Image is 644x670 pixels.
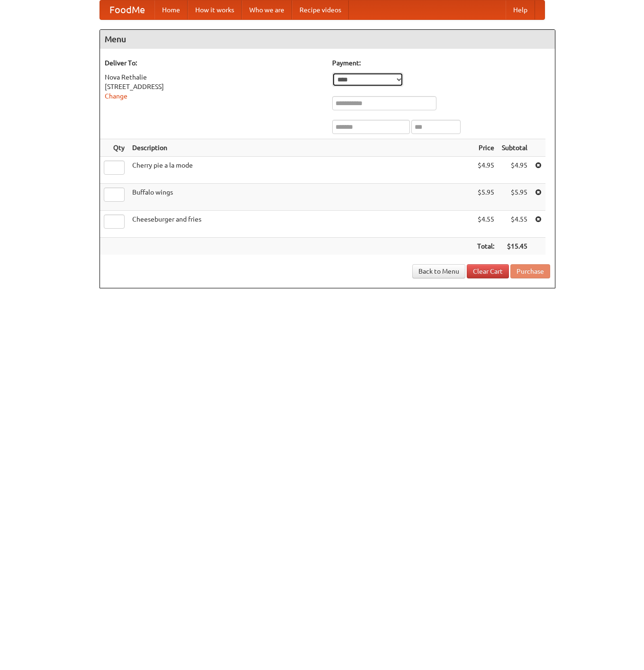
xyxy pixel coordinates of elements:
a: Recipe videos [292,0,349,19]
a: Clear Cart [467,264,509,278]
button: Purchase [510,264,550,278]
div: [STREET_ADDRESS] [105,82,323,91]
td: $4.55 [498,211,531,238]
a: Change [105,92,127,100]
a: FoodMe [100,0,154,19]
th: $15.45 [498,238,531,255]
td: $4.95 [498,157,531,184]
a: Back to Menu [412,264,465,278]
th: Total: [473,238,498,255]
td: Buffalo wings [128,184,473,211]
th: Subtotal [498,139,531,157]
a: Who we are [242,0,292,19]
th: Price [473,139,498,157]
td: Cherry pie a la mode [128,157,473,184]
td: Cheeseburger and fries [128,211,473,238]
a: How it works [188,0,242,19]
td: $5.95 [498,184,531,211]
th: Qty [100,139,128,157]
a: Help [506,0,535,19]
td: $5.95 [473,184,498,211]
div: Nova Rethalie [105,72,323,82]
a: Home [154,0,188,19]
td: $4.95 [473,157,498,184]
th: Description [128,139,473,157]
h5: Deliver To: [105,58,323,68]
h5: Payment: [332,58,550,68]
td: $4.55 [473,211,498,238]
h4: Menu [100,30,555,49]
